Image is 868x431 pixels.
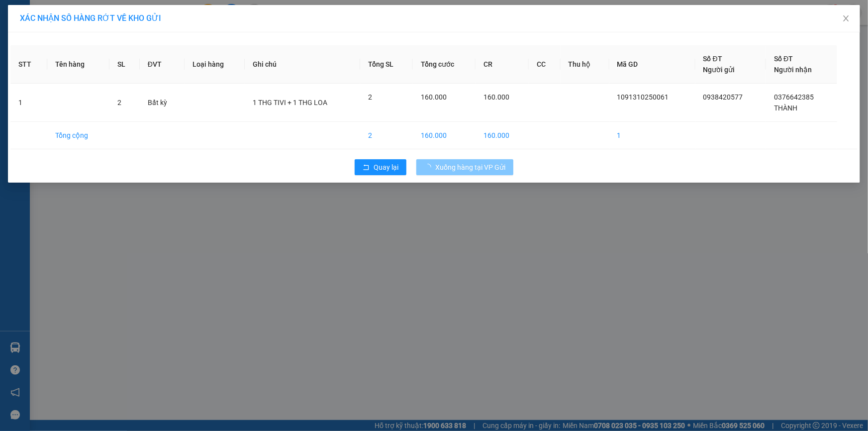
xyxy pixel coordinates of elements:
[4,4,54,54] img: logo.jpg
[140,45,185,84] th: ĐVT
[561,45,609,84] th: Thu hộ
[360,122,413,149] td: 2
[476,45,529,84] th: CR
[413,45,476,84] th: Tổng cước
[47,45,109,84] th: Tên hàng
[20,13,161,23] span: XÁC NHẬN SỐ HÀNG RỚT VỀ KHO GỬI
[4,34,190,47] li: 02523854854, 0913854356
[374,162,398,173] span: Quay lại
[363,164,370,172] span: rollback
[57,6,141,19] b: [PERSON_NAME]
[435,162,505,173] span: Xuống hàng tại VP Gửi
[529,45,561,84] th: CC
[10,45,47,84] th: STT
[703,55,722,63] span: Số ĐT
[609,122,695,149] td: 1
[253,99,327,107] span: 1 THG TIVI + 1 THG LOA
[476,122,529,149] td: 160.000
[774,55,793,63] span: Số ĐT
[355,159,406,175] button: rollbackQuay lại
[368,93,372,101] span: 2
[185,45,245,84] th: Loại hàng
[47,122,109,149] td: Tổng cộng
[774,66,812,74] span: Người nhận
[10,84,47,122] td: 1
[140,84,185,122] td: Bất kỳ
[117,99,121,107] span: 2
[109,45,140,84] th: SL
[609,45,695,84] th: Mã GD
[4,22,190,34] li: 01 [PERSON_NAME]
[483,93,509,101] span: 160.000
[57,36,65,44] span: phone
[57,24,65,32] span: environment
[245,45,360,84] th: Ghi chú
[842,14,850,22] span: close
[617,93,669,101] span: 1091310250061
[703,93,743,101] span: 0938420577
[413,122,476,149] td: 160.000
[774,104,797,112] span: THÀNH
[416,159,513,175] button: Xuống hàng tại VP Gửi
[360,45,413,84] th: Tổng SL
[424,164,435,171] span: loading
[703,66,735,74] span: Người gửi
[4,62,100,79] b: GỬI : 109 QL 13
[421,93,447,101] span: 160.000
[774,93,814,101] span: 0376642385
[832,5,860,33] button: Close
